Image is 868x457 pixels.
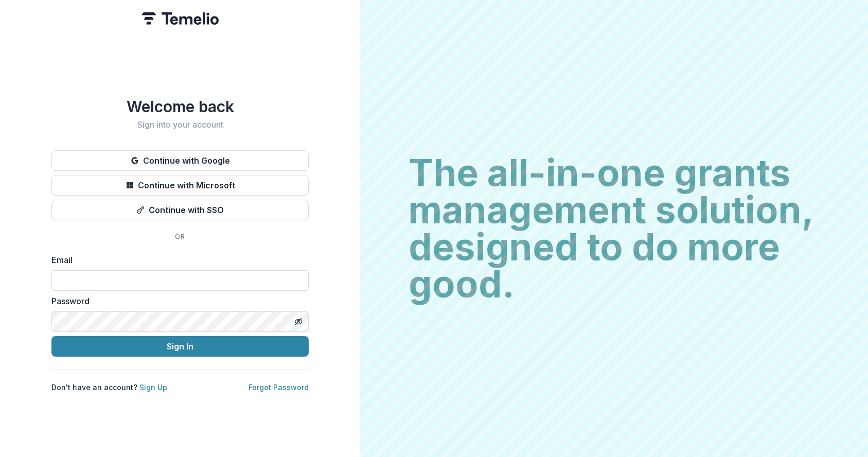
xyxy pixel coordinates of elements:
[51,120,309,130] h2: Sign into your account
[51,97,309,116] h1: Welcome back
[51,150,309,171] button: Continue with Google
[51,382,167,393] p: Don't have an account?
[139,383,167,392] a: Sign Up
[51,254,303,266] label: Email
[51,336,309,357] button: Sign In
[249,383,309,392] a: Forgot Password
[51,295,303,307] label: Password
[141,12,219,25] img: Temelio
[51,175,309,196] button: Continue with Microsoft
[51,200,309,220] button: Continue with SSO
[290,313,307,330] button: Toggle password visibility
